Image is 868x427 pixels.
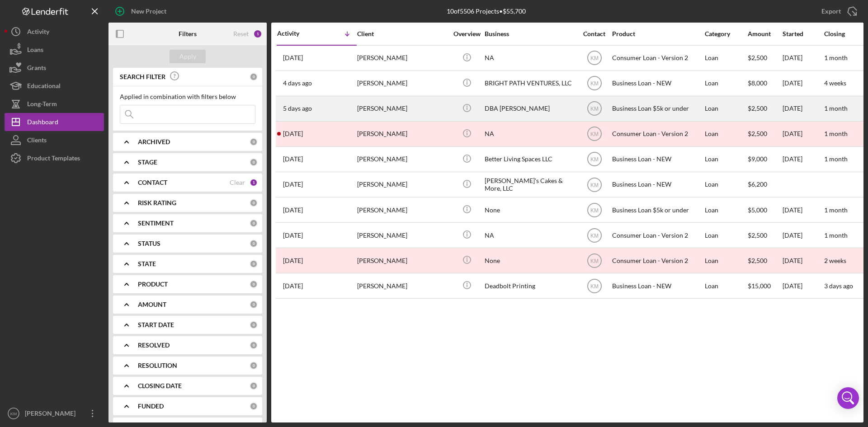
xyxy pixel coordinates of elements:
div: Product [612,30,703,38]
div: New Project [131,2,166,20]
div: Loan [705,249,747,272]
div: Export [821,2,841,20]
div: 0 [250,158,258,166]
div: Loan [705,274,747,298]
div: Better Living Spaces LLC [485,147,575,171]
time: 1 month [824,206,848,214]
div: [DATE] [783,274,823,298]
text: KM [10,411,17,416]
div: Loan [705,122,747,146]
button: Dashboard [5,113,104,131]
text: KM [590,131,599,137]
div: 10 of 5506 Projects • $55,700 [447,8,526,15]
div: Clear [230,179,245,186]
div: [PERSON_NAME] [357,274,448,298]
a: Activity [5,23,104,41]
b: RISK RATING [138,199,176,206]
div: [DATE] [783,97,823,121]
time: 2025-08-23 22:49 [283,105,312,112]
time: 2025-08-01 21:16 [283,257,303,264]
div: Activity [27,23,49,43]
div: [PERSON_NAME] [357,122,448,146]
div: DBA [PERSON_NAME] [485,97,575,121]
button: Clients [5,131,104,149]
div: [PERSON_NAME] [357,249,448,272]
b: PRODUCT [138,281,168,288]
div: Consumer Loan - Version 2 [612,249,703,272]
div: Consumer Loan - Version 2 [612,46,703,70]
button: Educational [5,77,104,95]
div: Grants [27,59,46,79]
time: 2 weeks [824,257,846,264]
time: 2025-08-25 11:18 [283,80,312,87]
time: 2025-08-20 21:54 [283,181,303,188]
div: 0 [250,73,258,81]
time: 1 month [824,54,848,61]
div: Business Loan $5k or under [612,97,703,121]
button: Product Templates [5,149,104,167]
time: 1 month [824,130,848,137]
b: START DATE [138,321,174,328]
time: 3 days ago [824,282,853,290]
a: Long-Term [5,95,104,113]
button: KM[PERSON_NAME] [5,404,104,422]
div: 0 [250,219,258,227]
div: Business Loan - NEW [612,173,703,197]
text: KM [590,106,599,112]
div: [DATE] [783,46,823,70]
div: Business Loan - NEW [612,147,703,171]
div: Loan [705,97,747,121]
div: [DATE] [783,223,823,247]
div: [PERSON_NAME] [357,198,448,222]
time: 1 month [824,104,848,112]
div: Consumer Loan - Version 2 [612,122,703,146]
div: [PERSON_NAME] [357,46,448,70]
div: Reset [233,30,249,38]
div: 0 [250,239,258,248]
div: $2,500 [748,46,782,70]
text: KM [590,55,599,61]
button: Loans [5,41,104,59]
div: 1 [250,178,258,187]
time: 2025-08-19 21:50 [283,206,303,214]
div: 0 [250,280,258,288]
button: Grants [5,59,104,77]
div: Clients [27,131,47,151]
div: [PERSON_NAME] [23,404,81,425]
div: [DATE] [783,122,823,146]
b: RESOLVED [138,342,170,349]
button: New Project [108,2,175,20]
div: NA [485,46,575,70]
div: $6,200 [748,173,782,197]
div: None [485,198,575,222]
time: 4 weeks [824,79,846,87]
div: 1 [253,29,262,38]
text: KM [590,232,599,239]
div: Dashboard [27,113,58,133]
button: Apply [170,50,206,63]
time: 2025-08-26 16:54 [283,54,303,61]
time: 2025-08-21 14:43 [283,130,303,137]
b: ARCHIVED [138,138,170,145]
div: 0 [250,361,258,370]
div: $2,500 [748,249,782,272]
div: Product Templates [27,149,80,169]
text: KM [590,156,599,163]
div: $5,000 [748,198,782,222]
b: STATE [138,260,156,267]
div: [PERSON_NAME] [357,223,448,247]
time: 2025-08-18 17:20 [283,232,303,239]
div: Consumer Loan - Version 2 [612,223,703,247]
time: 1 month [824,231,848,239]
b: RESOLUTION [138,362,177,369]
div: 0 [250,402,258,410]
text: KM [590,182,599,188]
b: CONTACT [138,179,167,186]
div: Long-Term [27,95,57,115]
b: SEARCH FILTER [120,73,165,80]
div: Business [485,30,575,38]
div: [DATE] [783,71,823,95]
time: 2025-07-14 22:19 [283,282,303,290]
